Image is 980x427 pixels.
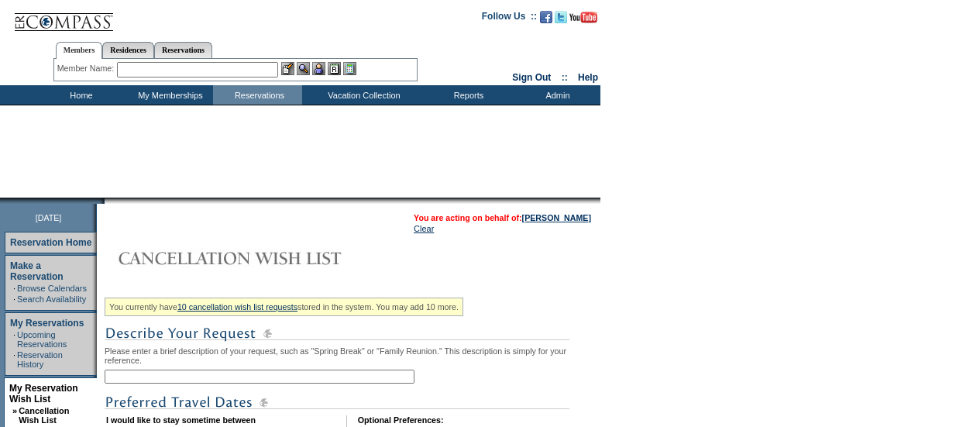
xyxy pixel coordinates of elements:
[17,330,67,349] a: Upcoming Reservations
[512,72,551,83] a: Sign Out
[12,406,17,415] b: »
[414,224,434,233] a: Clear
[569,15,597,25] a: Subscribe to our YouTube Channel
[105,298,463,316] div: You currently have stored in the system. You may add 10 more.
[578,72,598,83] a: Help
[99,198,105,204] img: promoShadowLeftCorner.gif
[13,284,15,293] td: ·
[358,415,444,425] b: Optional Preferences:
[177,302,297,312] a: 10 cancellation wish list requests
[102,42,154,58] a: Residences
[422,85,511,105] td: Reports
[17,284,87,293] a: Browse Calendars
[17,294,86,304] a: Search Availability
[105,198,106,204] img: blank.gif
[414,213,591,222] span: You are acting on behalf of:
[105,243,414,274] img: Cancellation Wish List
[124,85,213,105] td: My Memberships
[13,330,15,349] td: ·
[482,9,537,28] td: Follow Us ::
[328,62,341,75] img: Reservations
[10,260,64,282] a: Make a Reservation
[106,415,256,425] b: I would like to stay sometime between
[540,11,552,23] img: Become our fan on Facebook
[511,85,600,105] td: Admin
[281,62,294,75] img: b_edit.gif
[555,11,567,23] img: Follow us on Twitter
[10,237,91,248] a: Reservation Home
[13,350,15,369] td: ·
[540,15,552,25] a: Become our fan on Facebook
[569,12,597,23] img: Subscribe to our YouTube Channel
[522,213,591,222] a: [PERSON_NAME]
[36,213,62,222] span: [DATE]
[297,62,310,75] img: View
[57,62,117,75] div: Member Name:
[343,62,356,75] img: b_calculator.gif
[35,85,124,105] td: Home
[312,62,325,75] img: Impersonate
[19,406,69,425] a: Cancellation Wish List
[17,350,63,369] a: Reservation History
[213,85,302,105] td: Reservations
[555,15,567,25] a: Follow us on Twitter
[56,42,103,59] a: Members
[154,42,212,58] a: Reservations
[562,72,568,83] span: ::
[302,85,422,105] td: Vacation Collection
[9,383,78,405] a: My Reservation Wish List
[13,294,15,304] td: ·
[10,318,84,329] a: My Reservations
